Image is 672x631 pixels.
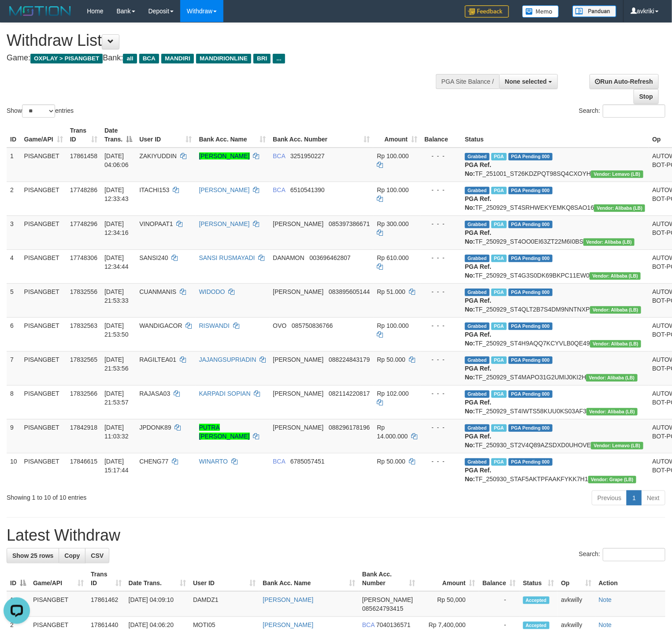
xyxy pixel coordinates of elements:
[465,323,490,330] span: Grabbed
[461,148,649,182] td: TF_251001_ST26KDZPQT98SQ4CXOYH
[21,283,67,317] td: PISANGBET
[139,390,170,397] span: RAJASA03
[465,255,490,262] span: Grabbed
[259,566,359,591] th: Bank Acc. Name: activate to sort column ascending
[587,408,638,416] span: Vendor URL: https://dashboard.q2checkout.com/secure
[21,148,67,182] td: PISANGBET
[461,419,649,453] td: TF_250930_ST2V4Q89AZSDXD0UHOVE
[273,424,323,431] span: [PERSON_NAME]
[21,215,67,249] td: PISANGBET
[263,596,313,603] a: [PERSON_NAME]
[627,490,642,505] a: 1
[579,548,665,561] label: Search:
[64,552,80,559] span: Copy
[70,458,97,465] span: 17846615
[377,288,405,295] span: Rp 51.000
[139,186,169,193] span: ITACHI153
[199,458,228,465] a: WINARTO
[70,356,97,363] span: 17832565
[465,424,490,432] span: Grabbed
[634,89,659,104] a: Stop
[70,186,97,193] span: 17748286
[377,186,408,193] span: Rp 100.000
[590,306,641,314] span: Vendor URL: https://dashboard.q2checkout.com/secure
[7,548,59,563] a: Show 25 rows
[377,390,408,397] span: Rp 102.000
[491,187,507,194] span: Marked by avksona
[70,322,97,329] span: 17832563
[7,385,21,419] td: 8
[461,249,649,283] td: TF_250929_ST4G3S0DK69BKPC11EW0
[7,527,665,544] h1: Latest Withdraw
[465,263,491,279] b: PGA Ref. No:
[30,566,87,591] th: Game/API: activate to sort column ascending
[465,187,490,194] span: Grabbed
[491,458,507,466] span: Marked by avksona
[491,255,507,262] span: Marked by avksona
[104,254,129,270] span: [DATE] 12:34:44
[509,424,553,432] span: PGA Pending
[461,122,649,148] th: Status
[104,390,129,406] span: [DATE] 21:53:57
[7,283,21,317] td: 5
[309,254,350,261] span: Copy 003696462807 to clipboard
[22,104,55,118] select: Showentries
[125,566,189,591] th: Date Trans.: activate to sort column ascending
[491,153,507,160] span: Marked by avkwilly
[491,356,507,364] span: Marked by avknovia
[461,453,649,487] td: TF_250930_STAF5AKTPFAAKFYKK7H1
[641,490,665,505] a: Next
[199,254,255,261] a: SANSI RUSMAYADI
[509,187,553,194] span: PGA Pending
[509,221,553,228] span: PGA Pending
[424,355,458,364] div: - - -
[509,289,553,296] span: PGA Pending
[424,389,458,398] div: - - -
[595,566,665,591] th: Action
[362,596,413,603] span: [PERSON_NAME]
[7,453,21,487] td: 10
[424,321,458,330] div: - - -
[104,424,129,440] span: [DATE] 11:03:32
[7,182,21,215] td: 2
[509,255,553,262] span: PGA Pending
[362,621,375,628] span: BCA
[139,288,176,295] span: CUANMANIS
[591,171,643,178] span: Vendor URL: https://dashboard.q2checkout.com/secure
[523,597,549,604] span: Accepted
[123,54,137,63] span: all
[139,458,168,465] span: CHENG77
[269,122,373,148] th: Bank Acc. Number: activate to sort column ascending
[329,220,370,227] span: Copy 085397386671 to clipboard
[85,548,109,563] a: CSV
[522,5,559,18] img: Button%20Memo.svg
[104,322,129,338] span: [DATE] 21:53:50
[273,356,323,363] span: [PERSON_NAME]
[491,424,507,432] span: Marked by avkvina
[125,591,189,617] td: [DATE] 04:09:10
[7,122,21,148] th: ID
[199,152,250,160] a: [PERSON_NAME]
[7,54,439,63] h4: Game: Bank:
[273,152,285,160] span: BCA
[583,238,635,246] span: Vendor URL: https://dashboard.q2checkout.com/secure
[465,229,491,245] b: PGA Ref. No:
[421,122,461,148] th: Balance
[520,566,558,591] th: Status: activate to sort column ascending
[461,385,649,419] td: TF_250929_ST4IWTS58KUU0KS03AF3
[199,220,250,227] a: [PERSON_NAME]
[139,220,173,227] span: VINOPAAT1
[7,566,30,591] th: ID: activate to sort column descending
[199,322,230,329] a: RISWANDI
[21,453,67,487] td: PISANGBET
[196,122,270,148] th: Bank Acc. Name: activate to sort column ascending
[603,104,665,118] input: Search:
[7,32,439,49] h1: Withdraw List
[7,4,74,18] img: MOTION_logo.png
[465,297,491,313] b: PGA Ref. No:
[572,5,616,17] img: panduan.png
[592,490,627,505] a: Previous
[465,399,491,415] b: PGA Ref. No:
[199,186,250,193] a: [PERSON_NAME]
[329,288,370,295] span: Copy 083895605144 to clipboard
